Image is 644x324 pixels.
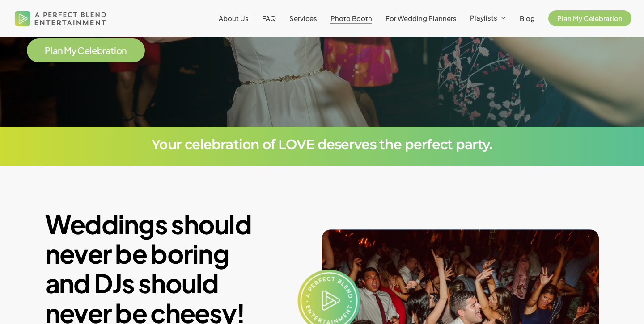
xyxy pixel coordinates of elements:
span: Plan My Celebration [557,14,623,22]
span: y [72,46,76,55]
span: About Us [219,14,249,22]
span: o [116,46,122,55]
span: Photo Booth [330,14,372,22]
a: About Us [219,15,249,22]
h3: Your celebration of LOVE deserves the perfect party. [27,138,617,151]
span: a [53,46,58,55]
a: FAQ [262,15,276,22]
a: For Wedding Planners [386,15,457,22]
a: Playlists [470,14,506,22]
a: Services [289,15,317,22]
a: Photo Booth [330,15,372,22]
span: Blog [520,14,535,22]
span: i [114,46,116,55]
span: Services [289,14,317,22]
span: t [110,46,114,55]
span: M [64,46,72,55]
span: l [89,46,92,55]
a: Blog [520,15,535,22]
span: n [122,46,127,55]
span: a [106,46,111,55]
span: C [77,46,85,55]
span: b [97,46,103,55]
a: Plan My Celebration [45,46,127,55]
img: A Perfect Blend Entertainment [13,4,109,33]
span: e [92,46,97,55]
a: Plan My Celebration [548,15,631,22]
span: Playlists [470,13,497,22]
span: r [102,46,106,55]
span: l [51,46,53,55]
span: n [58,46,63,55]
span: FAQ [262,14,276,22]
span: P [45,46,51,55]
span: e [85,46,90,55]
span: For Wedding Planners [386,14,457,22]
